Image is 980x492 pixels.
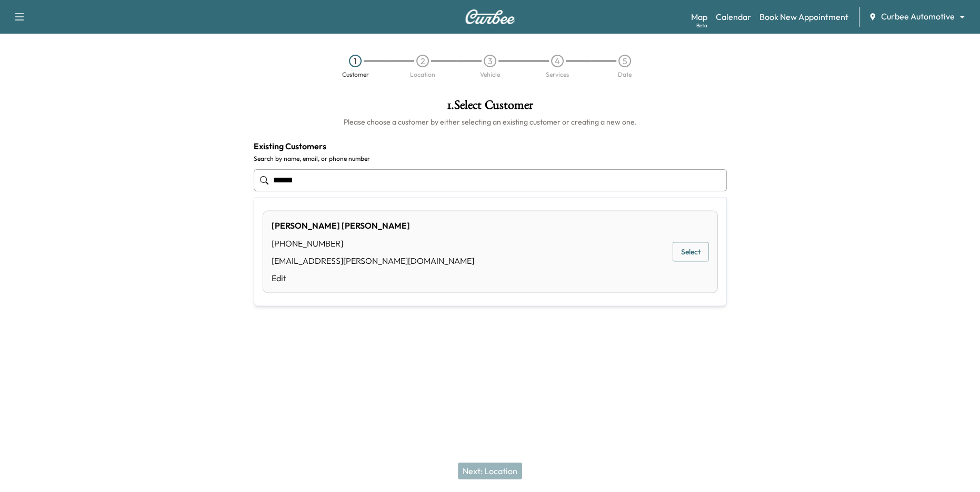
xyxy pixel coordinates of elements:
a: Calendar [716,11,751,23]
div: Beta [696,22,707,29]
div: [PHONE_NUMBER] [272,237,474,249]
button: Select [673,242,709,262]
a: Book New Appointment [759,11,848,23]
div: 4 [551,55,564,67]
div: Vehicle [480,71,500,78]
a: MapBeta [691,11,707,23]
div: 5 [618,55,631,67]
div: Customer [342,71,369,78]
div: Location [410,71,435,78]
h4: Existing Customers [254,140,727,152]
label: Search by name, email, or phone number [254,155,727,163]
img: Curbee Logo [465,9,515,24]
div: 1 [349,55,362,67]
div: Date [618,71,632,78]
h6: Please choose a customer by either selecting an existing customer or creating a new one. [254,117,727,127]
div: 3 [484,55,496,67]
a: Edit [272,271,474,284]
div: 2 [416,55,429,67]
div: [EMAIL_ADDRESS][PERSON_NAME][DOMAIN_NAME] [272,254,474,266]
div: [PERSON_NAME] [PERSON_NAME] [272,219,474,232]
div: Services [546,71,569,78]
span: Curbee Automotive [881,11,955,23]
h1: 1 . Select Customer [254,99,727,117]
